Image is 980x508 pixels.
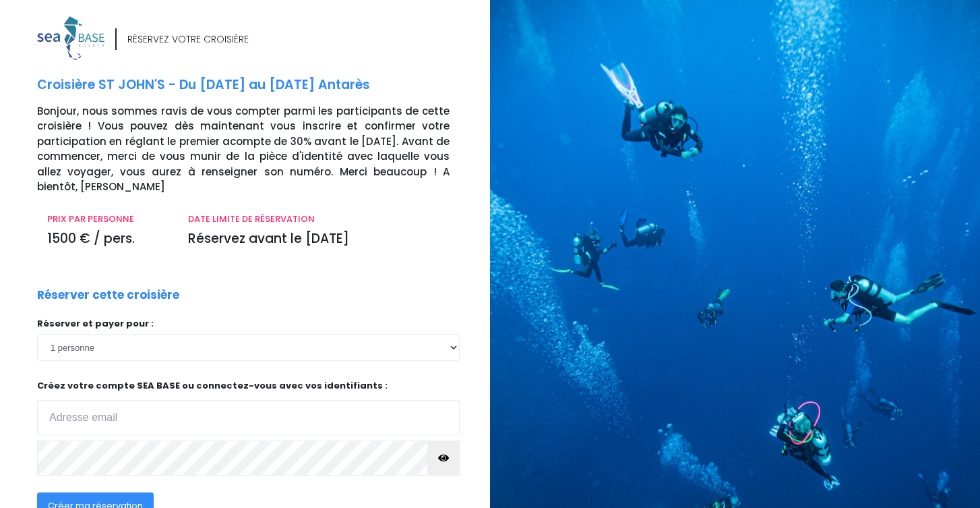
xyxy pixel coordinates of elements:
input: Adresse email [37,400,460,435]
p: DATE LIMITE DE RÉSERVATION [188,213,450,226]
img: logo_color1.png [37,16,104,60]
p: Croisière ST JOHN'S - Du [DATE] au [DATE] Antarès [37,76,480,95]
div: RÉSERVEZ VOTRE CROISIÈRE [127,32,249,47]
p: Réserver et payer pour : [37,317,460,331]
p: Bonjour, nous sommes ravis de vous compter parmi les participants de cette croisière ! Vous pouve... [37,104,480,195]
p: Créez votre compte SEA BASE ou connectez-vous avec vos identifiants : [37,379,460,435]
p: Réserver cette croisière [37,287,179,304]
p: 1500 € / pers. [47,229,168,249]
p: PRIX PAR PERSONNE [47,213,168,226]
p: Réservez avant le [DATE] [188,229,450,249]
